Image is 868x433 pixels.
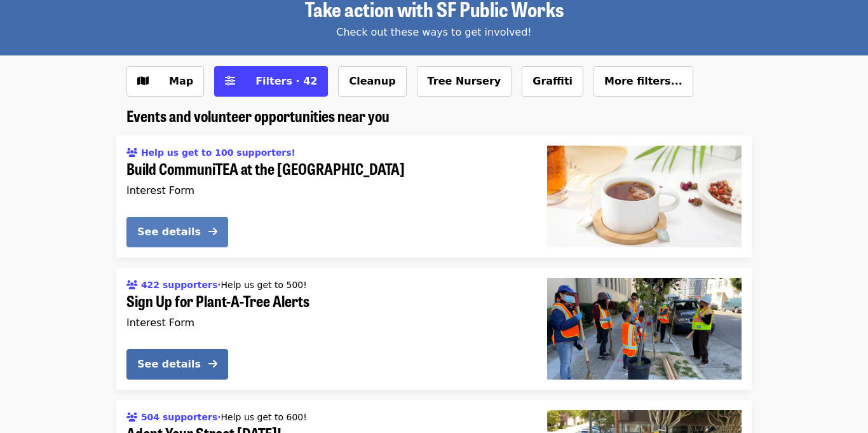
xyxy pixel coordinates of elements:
i: sliders-h icon [225,75,235,87]
button: See details [126,217,228,247]
span: Events and volunteer opportunities near you [126,104,390,127]
span: 504 supporters [141,412,217,422]
div: · [126,408,307,424]
button: Filters (42 selected) [214,66,328,97]
i: arrow-right icon [208,226,217,238]
span: Interest Form [126,317,194,329]
button: Tree Nursery [417,66,512,97]
button: Graffiti [522,66,583,97]
span: Sign Up for Plant-A-Tree Alerts [126,292,527,310]
a: See details for "Build CommuniTEA at the Street Tree Nursery" [116,135,752,258]
span: Filters · 42 [255,75,317,87]
button: More filters... [593,66,693,97]
div: See details [137,357,201,372]
i: users icon [126,148,138,158]
i: map icon [137,75,149,87]
a: See details for "Sign Up for Plant-A-Tree Alerts" [116,268,752,390]
div: See details [137,224,201,240]
i: users icon [126,412,138,423]
span: More filters... [604,75,682,87]
span: Help us get to 100 supporters! [141,148,295,158]
div: · [126,276,307,292]
span: Interest Form [126,184,194,196]
div: Check out these ways to get involved! [126,25,742,40]
span: Map [169,75,193,87]
i: users icon [126,280,138,291]
img: Build CommuniTEA at the Street Tree Nursery organized by SF Public Works [547,146,742,247]
span: 422 supporters [141,280,217,290]
img: Sign Up for Plant-A-Tree Alerts organized by SF Public Works [547,278,742,380]
button: Cleanup [338,66,406,97]
span: Build CommuniTEA at the [GEOGRAPHIC_DATA] [126,160,527,178]
i: arrow-right icon [208,358,217,370]
span: Help us get to 600! [221,412,307,422]
button: Show map view [126,66,204,97]
button: See details [126,349,228,380]
span: Help us get to 500! [221,280,307,290]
